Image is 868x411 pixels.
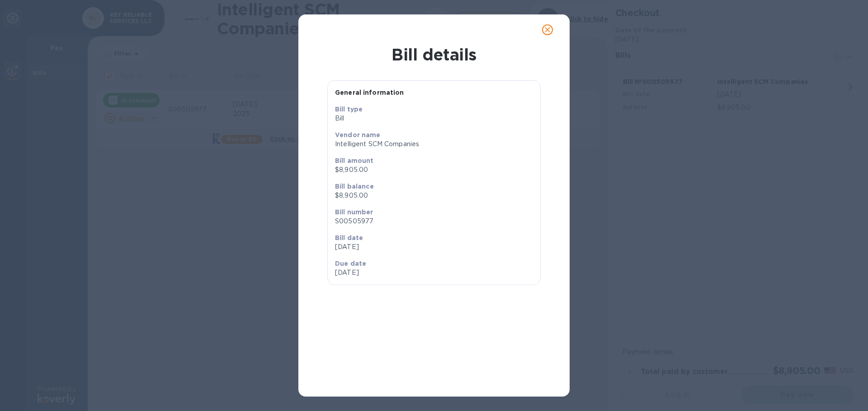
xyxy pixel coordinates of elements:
[335,242,533,252] p: [DATE]
[335,260,366,267] b: Due date
[335,268,430,277] p: [DATE]
[335,191,533,200] p: $8,905.00
[335,139,533,149] p: Intelligent SCM Companies
[537,19,558,41] button: close
[335,157,374,164] b: Bill amount
[335,217,533,226] p: S00505977
[306,45,562,64] h1: Bill details
[335,234,363,241] b: Bill date
[335,183,374,190] b: Bill balance
[335,114,533,123] p: Bill
[335,208,373,216] b: Bill number
[335,106,363,113] b: Bill type
[335,131,381,139] b: Vendor name
[335,89,404,96] b: General information
[335,165,533,175] p: $8,905.00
